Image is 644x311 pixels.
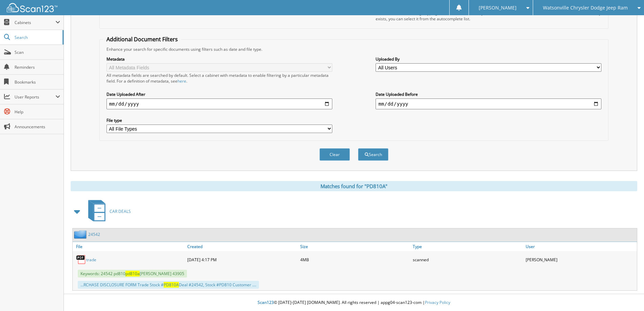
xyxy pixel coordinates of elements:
label: File type [106,117,332,123]
span: Watsonville Chrysler Dodge Jeep Ram [543,6,628,10]
div: All metadata fields are searched by default. Select a cabinet with metadata to enable filtering b... [106,72,332,84]
div: Matches found for "PD810A" [71,181,637,191]
button: Clear [319,148,350,161]
span: Announcements [15,124,60,130]
div: 4MB [299,253,411,266]
span: Keywords: 24542 pd810 [PERSON_NAME] 43905 [78,270,187,277]
label: Date Uploaded After [106,91,332,97]
span: Search [15,35,59,40]
div: © [DATE]-[DATE] [DOMAIN_NAME]. All rights reserved | appg04-scan123-com | [64,294,644,311]
div: [DATE] 4:17 PM [186,253,299,266]
span: User Reports [15,94,55,100]
span: Scan [15,49,60,55]
div: scanned [411,253,524,266]
input: start [106,98,332,109]
a: Privacy Policy [425,299,450,305]
div: Select a cabinet and begin typing the name of the folder you want to search in. If the name match... [376,10,601,22]
a: CAR DEALS [84,198,131,225]
span: pd810a [125,271,140,276]
a: 24542 [88,231,100,237]
a: User [524,242,637,251]
span: Reminders [15,64,60,70]
span: Cabinets [15,20,55,25]
a: Created [186,242,299,251]
span: CAR DEALS [110,208,131,214]
span: PD810A [164,282,179,288]
div: Enhance your search for specific documents using filters such as date and file type. [103,46,605,52]
label: Date Uploaded Before [376,91,601,97]
span: [PERSON_NAME] [479,6,517,10]
a: Size [299,242,411,251]
button: Search [358,148,388,161]
span: Help [15,109,60,115]
div: [PERSON_NAME] [524,253,637,266]
div: ...RCHASE DISCLOSURE FORM Trade Stock # Deal #24542, Stock #PD810 Customer .... [78,281,259,289]
a: trade [86,257,96,263]
img: folder2.png [74,230,88,239]
label: Metadata [106,56,332,62]
img: PDF.png [76,254,86,265]
a: here [177,78,186,84]
span: Bookmarks [15,79,60,85]
input: end [376,98,601,109]
iframe: Chat Widget [610,279,644,311]
img: scan123-logo-white.svg [7,3,57,12]
label: Uploaded By [376,56,601,62]
a: File [73,242,186,251]
span: Scan123 [258,299,274,305]
legend: Additional Document Filters [103,36,181,43]
a: Type [411,242,524,251]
